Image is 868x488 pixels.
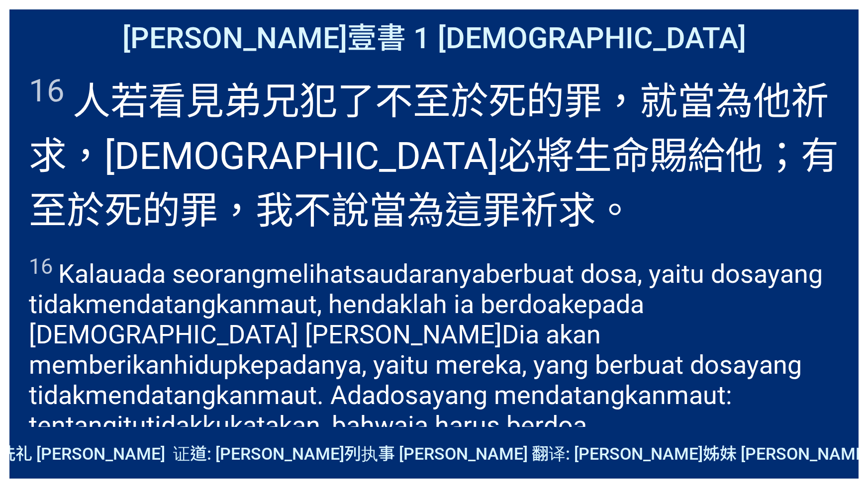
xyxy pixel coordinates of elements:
wg4012: 這罪祈求 [445,188,634,233]
wg1437: ada seorang [29,259,823,441]
wg264: , yaitu dosa [29,259,823,441]
wg264: yang tidak [29,350,802,441]
wg154: kepada [DEMOGRAPHIC_DATA] [PERSON_NAME] [29,289,802,441]
span: [PERSON_NAME]壹書 1 [DEMOGRAPHIC_DATA] [122,14,746,57]
wg80: 犯了 [29,79,839,233]
wg1492: saudaranya [29,259,823,441]
wg4314: maut [29,380,732,441]
wg4314: 死 [29,79,839,233]
wg846: berbuat dosa [29,259,823,441]
wg154: ，[DEMOGRAPHIC_DATA]必將生命 [29,134,839,233]
wg2443: ia harus berdoa [408,410,594,441]
wg266: ，我不 [218,188,634,233]
wg1492: 弟兄 [29,79,839,233]
wg3756: kukatakan [202,410,594,441]
wg1565: tidak [146,410,594,441]
wg2065: . [587,410,594,441]
span: Kalau [29,254,839,441]
wg2288: . Ada [29,380,732,441]
sup: 16 [29,72,65,109]
wg1510: dosa [29,380,732,441]
wg3361: 至於 [29,79,839,233]
wg2222: kepadanya [29,350,802,441]
wg3756: 說 [331,188,634,233]
wg2532: Dia akan memberikan [29,320,802,441]
wg5100: 若 [29,79,839,233]
wg2288: : tentang [29,380,732,441]
wg3361: mendatangkan [29,289,802,441]
wg3004: , bahwa [320,410,594,441]
wg2288: 的罪 [29,79,839,233]
wg1437: 看見 [29,79,839,233]
wg2288: , hendaklah ia berdoa [29,289,802,441]
wg266: yang mendatangkan [29,380,732,441]
wg2076: 至於 [29,188,634,233]
wg266: ，就當為他祈求 [29,79,839,233]
wg3004: 當為 [369,188,634,233]
wg264: 不 [29,79,839,233]
wg266: yang tidak [29,259,823,441]
wg4012: itu [117,410,594,441]
span: 人 [29,71,839,235]
wg2065: 。 [596,188,634,233]
wg3361: mendatangkan [29,380,732,441]
wg1325: hidup [29,350,802,441]
sup: 16 [29,254,53,279]
wg5100: melihat [29,259,823,441]
wg4314: maut [29,289,802,441]
wg846: , yaitu mereka, yang berbuat dosa [29,350,802,441]
wg2288: 的罪 [142,188,634,233]
wg4314: 死 [104,188,634,233]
